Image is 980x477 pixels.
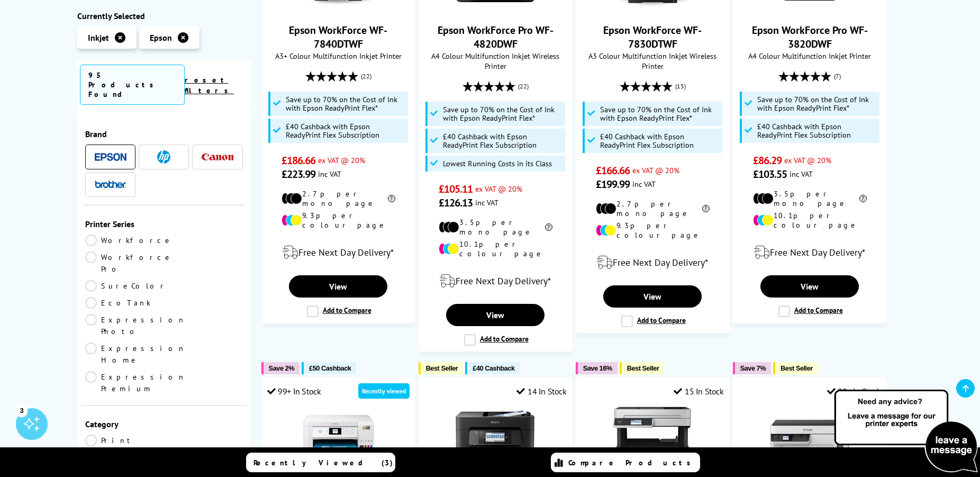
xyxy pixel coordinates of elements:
span: Save up to 70% on the Cost of Ink with Epson ReadyPrint Flex* [443,105,562,122]
a: Compare Products [551,453,700,472]
label: Add to Compare [778,305,843,317]
span: £40 Cashback [473,364,514,372]
div: Recently viewed [358,383,410,399]
span: Save 16% [583,364,612,372]
li: 10.1p per colour page [753,211,867,230]
span: £186.66 [282,154,316,167]
span: Best Seller [781,364,813,372]
span: Compare Products [568,458,696,467]
img: Open Live Chat window [832,388,980,475]
a: Epson WorkForce Pro WF-3820DWF [770,4,849,15]
span: Recently Viewed (3) [253,458,393,467]
div: modal_delivery [424,266,567,296]
a: Canon [202,150,233,164]
span: ex VAT @ 20% [475,184,522,194]
span: Save up to 70% on the Cost of Ink with Epson ReadyPrint Flex* [757,95,877,112]
span: £50 Cashback [309,364,351,372]
span: Save up to 70% on the Cost of Ink with Epson ReadyPrint Flex* [286,95,405,112]
span: A4 Colour Multifunction Inkjet Wireless Printer [424,51,567,71]
span: (15) [675,76,686,96]
span: £199.99 [596,177,630,191]
span: Best Seller [426,364,458,372]
button: £50 Cashback [302,362,356,374]
button: Save 2% [261,362,300,374]
a: Epson [95,150,126,164]
label: Add to Compare [621,316,686,327]
label: Add to Compare [464,334,529,346]
span: £40 Cashback with Epson ReadyPrint Flex Subscription [757,122,877,139]
span: (22) [518,76,529,96]
div: 14 In Stock [516,386,566,397]
div: 99+ In Stock [267,386,321,397]
div: 3 [16,404,28,416]
a: Expression Premium [85,371,186,394]
span: inc VAT [790,169,813,179]
a: Epson WorkForce Pro WF-4820DWF [438,23,553,51]
button: Save 7% [733,362,771,374]
span: Save 7% [740,364,766,372]
span: £40 Cashback with Epson ReadyPrint Flex Subscription [443,132,562,149]
button: Best Seller [419,362,464,374]
span: ex VAT @ 20% [632,165,679,175]
a: Epson WorkForce Pro WF-4820DWF [456,4,535,15]
a: Workforce [85,235,173,246]
img: Epson [95,153,126,161]
div: Printer Series [85,219,243,229]
li: 3.5p per mono page [753,189,867,208]
button: £40 Cashback [465,362,520,374]
span: A3+ Colour Multifunction Inkjet Printer [267,51,410,61]
label: Add to Compare [307,305,371,317]
a: View [603,285,702,308]
a: SureColor [85,280,168,292]
div: Currently Selected [77,11,251,21]
a: Epson WorkForce Pro WF-3820DWF [752,23,868,51]
img: HP [157,150,170,164]
span: £126.13 [439,196,473,210]
span: Save 2% [269,364,294,372]
div: 15 In Stock [674,386,723,397]
div: modal_delivery [739,238,881,267]
a: Recently Viewed (3) [246,453,395,472]
div: Category [85,419,243,429]
span: £223.99 [282,167,316,181]
div: 99+ In Stock [827,386,881,397]
span: A4 Colour Multifunction Inkjet Printer [739,51,881,61]
li: 9.3p per colour page [596,221,710,240]
span: inc VAT [318,169,341,179]
span: (7) [834,66,841,86]
span: Save up to 70% on the Cost of Ink with Epson ReadyPrint Flex* [600,105,720,122]
a: HP [148,150,180,164]
span: £40 Cashback with Epson ReadyPrint Flex Subscription [600,132,720,149]
button: Best Seller [773,362,818,374]
li: 3.5p per mono page [439,218,552,237]
span: £105.11 [439,182,473,196]
span: Epson [150,32,172,43]
li: 10.1p per colour page [439,239,552,258]
li: 2.7p per mono page [282,189,395,208]
span: £103.55 [753,167,787,181]
span: Inkjet [88,32,109,43]
span: (22) [361,66,371,86]
span: inc VAT [475,197,498,208]
button: Best Seller [620,362,665,374]
a: Expression Photo [85,314,186,337]
span: ex VAT @ 20% [784,155,831,165]
a: Print Only [85,435,164,458]
div: modal_delivery [267,238,410,267]
span: ex VAT @ 20% [318,155,365,165]
a: Brother [95,178,126,191]
a: Expression Home [85,343,186,366]
div: Brand [85,129,243,139]
li: 2.7p per mono page [596,199,710,218]
a: View [760,275,859,298]
img: Brother [95,181,126,188]
span: £166.66 [596,164,630,177]
a: View [446,304,545,326]
span: £40 Cashback with Epson ReadyPrint Flex Subscription [286,122,405,139]
button: Save 16% [576,362,618,374]
img: Canon [202,154,233,160]
a: Epson WorkForce WF-7840DTWF [289,23,387,51]
span: inc VAT [632,179,656,189]
div: modal_delivery [582,248,724,277]
li: 9.3p per colour page [282,211,395,230]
